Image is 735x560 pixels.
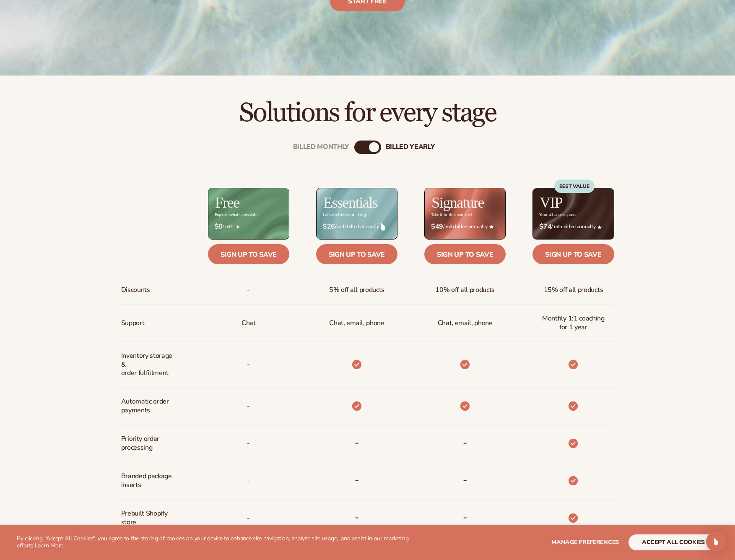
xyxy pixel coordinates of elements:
span: Support [121,315,145,331]
h2: VIP [540,195,562,210]
h2: Free [215,195,239,210]
strong: $74 [539,223,551,231]
span: Chat, email, phone [438,315,493,331]
div: BEST VALUE [554,180,595,193]
div: Your all-access pass. [539,213,576,217]
div: Explore what's possible. [215,213,258,217]
span: Monthly 1:1 coaching for 1 year [539,311,607,335]
a: Sign up to save [424,244,506,264]
span: / mth billed annually [323,223,391,231]
h2: Signature [431,195,484,210]
b: - [355,473,359,487]
span: - [247,436,250,451]
strong: $26 [323,223,335,231]
span: 15% off all products [544,282,603,298]
p: Chat [242,315,256,331]
b: - [463,473,467,487]
span: - [247,399,250,414]
img: drop.png [381,223,385,230]
a: Sign up to save [316,244,397,264]
span: Discounts [121,282,150,298]
b: - [355,436,359,449]
img: Signature_BG_eeb718c8-65ac-49e3-a4e5-327c6aa73146.jpg [425,188,505,239]
b: - [463,511,467,524]
a: Sign up to save [532,244,614,264]
button: Manage preferences [551,534,619,550]
span: 5% off all products [329,282,384,298]
a: Sign up to save [208,244,289,264]
div: billed Yearly [386,143,435,151]
span: / mth billed annually [431,223,499,231]
a: Learn More [35,542,63,550]
span: Prebuilt Shopify store [121,506,177,530]
span: / mth billed annually [539,223,607,231]
button: accept all cookies [629,534,718,550]
p: - [247,357,250,372]
strong: $0 [215,223,223,231]
span: Manage preferences [551,538,619,546]
p: Chat, email, phone [329,315,384,331]
img: Free_Icon_bb6e7c7e-73f8-44bd-8ed0-223ea0fc522e.png [236,225,240,229]
span: Priority order processing [121,431,177,456]
b: - [463,436,467,449]
h2: Solutions for every stage [23,99,712,127]
img: VIP_BG_199964bd-3653-43bc-8a67-789d2d7717b9.jpg [533,188,613,239]
strong: $49 [431,223,443,231]
span: Branded package inserts [121,469,177,493]
img: Essentials_BG_9050f826-5aa9-47d9-a362-757b82c62641.jpg [317,188,397,239]
span: 10% off all products [435,282,495,298]
img: Crown_2d87c031-1b5a-4345-8312-a4356ddcde98.png [597,225,602,229]
span: / mth [215,223,283,231]
h2: Essentials [323,195,378,210]
div: Open Intercom Messenger [706,531,726,552]
div: Take it to the next level. [431,213,473,217]
p: By clicking "Accept All Cookies", you agree to the storing of cookies on your device to enhance s... [17,535,440,550]
span: Automatic order payments [121,394,177,418]
span: - [247,473,250,489]
span: Inventory storage & order fulfillment [121,348,177,381]
div: Let’s do the damn thing. [323,213,366,217]
span: - [247,511,250,526]
span: - [247,282,250,298]
img: free_bg.png [208,188,289,239]
div: Billed Monthly [293,143,349,151]
img: Star_6.png [489,225,493,229]
b: - [355,511,359,524]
